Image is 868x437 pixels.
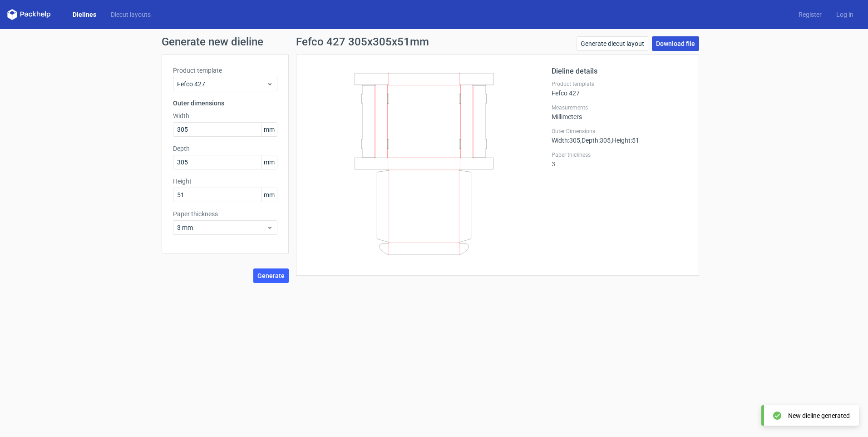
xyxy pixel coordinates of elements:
div: 3 [552,151,688,168]
button: Generate [253,268,289,283]
span: 3 mm [177,223,266,232]
a: Download file [652,36,699,51]
div: Fefco 427 [552,80,688,97]
span: mm [261,123,277,136]
label: Outer Dimensions [552,128,688,135]
span: mm [261,155,277,169]
h1: Fefco 427 305x305x51mm [296,36,429,47]
div: New dieline generated [788,411,850,420]
div: Millimeters [552,104,688,120]
span: , Depth : 305 [580,137,611,144]
a: Diecut layouts [104,10,158,19]
label: Product template [552,80,688,88]
label: Height [173,177,277,186]
h3: Outer dimensions [173,99,277,108]
label: Measurements [552,104,688,111]
label: Paper thickness [552,151,688,159]
h2: Dieline details [552,66,688,77]
label: Width [173,111,277,120]
label: Product template [173,66,277,75]
h1: Generate new dieline [162,36,706,47]
a: Register [791,10,829,19]
a: Log in [829,10,861,19]
label: Paper thickness [173,209,277,218]
label: Depth [173,144,277,153]
span: Width : 305 [552,137,580,144]
a: Generate diecut layout [577,36,648,51]
span: Generate [257,273,285,279]
span: Fefco 427 [177,79,266,89]
span: mm [261,188,277,202]
span: , Height : 51 [611,137,639,144]
a: Dielines [65,10,104,19]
